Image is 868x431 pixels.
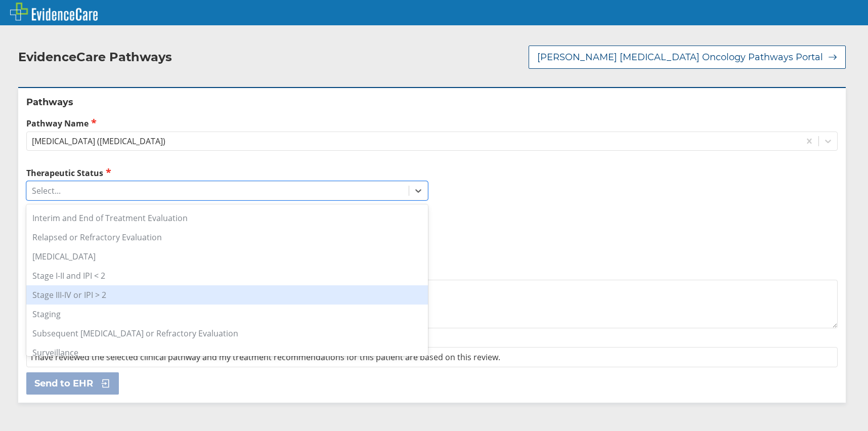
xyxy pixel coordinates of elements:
div: Stage III-IV or IPI > 2 [26,285,428,305]
button: Send to EHR [26,372,119,395]
div: Subsequent [MEDICAL_DATA] or Refractory Evaluation [26,324,428,343]
img: EvidenceCare [10,3,98,21]
div: Staging [26,305,428,324]
label: Therapeutic Status [26,167,428,179]
button: [PERSON_NAME] [MEDICAL_DATA] Oncology Pathways Portal [529,46,846,69]
div: Relapsed or Refractory Evaluation [26,228,428,247]
div: Select... [32,185,61,196]
h2: EvidenceCare Pathways [18,50,172,65]
label: Additional Details [26,266,838,277]
label: Pathway Name [26,117,838,129]
div: [MEDICAL_DATA] [26,247,428,266]
span: I have reviewed the selected clinical pathway and my treatment recommendations for this patient a... [31,352,500,363]
div: Stage I-II and IPI < 2 [26,266,428,285]
div: [MEDICAL_DATA] ([MEDICAL_DATA]) [32,136,165,147]
div: Interim and End of Treatment Evaluation [26,208,428,228]
div: Surveillance [26,343,428,362]
h2: Pathways [26,96,838,108]
span: [PERSON_NAME] [MEDICAL_DATA] Oncology Pathways Portal [537,51,823,63]
span: Send to EHR [34,377,93,390]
